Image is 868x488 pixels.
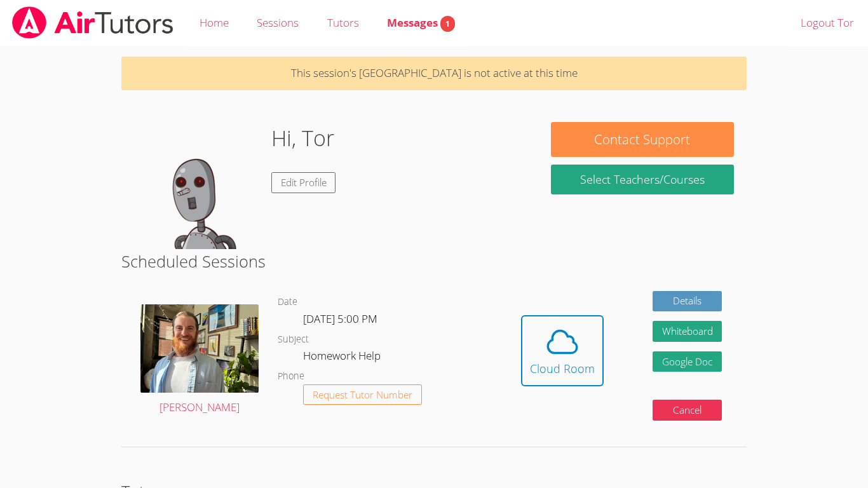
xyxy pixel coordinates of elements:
[121,57,747,90] p: This session's [GEOGRAPHIC_DATA] is not active at this time
[140,304,259,393] img: Business%20photo.jpg
[278,369,304,384] dt: Phone
[387,15,455,30] span: Messages
[303,384,422,405] button: Request Tutor Number
[140,304,259,417] a: [PERSON_NAME]
[303,347,383,369] dd: Homework Help
[278,294,297,310] dt: Date
[530,360,595,377] div: Cloud Room
[313,390,412,400] span: Request Tutor Number
[134,122,261,249] img: default.png
[653,400,722,421] button: Cancel
[11,6,175,39] img: airtutors_banner-c4298cdbf04f3fff15de1276eac7730deb9818008684d7c2e4769d2f7ddbe033.png
[271,172,336,193] a: Edit Profile
[653,321,722,342] button: Whiteboard
[121,249,747,273] h2: Scheduled Sessions
[653,291,722,312] a: Details
[271,122,334,154] h1: Hi, Tor
[303,311,377,326] span: [DATE] 5:00 PM
[653,351,722,372] a: Google Doc
[551,165,734,194] a: Select Teachers/Courses
[440,16,455,32] span: 1
[521,315,604,386] button: Cloud Room
[278,332,309,348] dt: Subject
[551,122,734,157] button: Contact Support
